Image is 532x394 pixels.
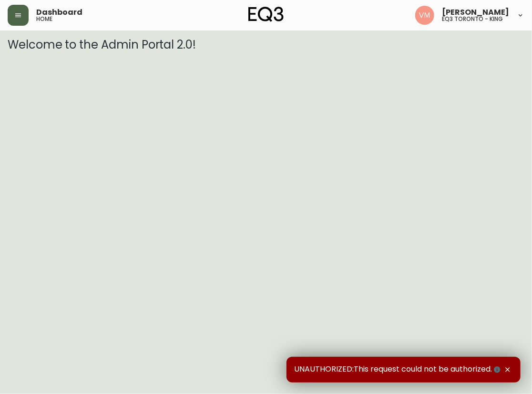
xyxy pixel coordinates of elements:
[415,6,434,25] img: 0f63483a436850f3a2e29d5ab35f16df
[442,9,509,16] span: [PERSON_NAME]
[442,16,503,22] h5: eq3 toronto - king
[248,7,284,22] img: logo
[36,9,82,16] span: Dashboard
[294,364,502,375] span: UNAUTHORIZED:This request could not be authorized.
[36,16,52,22] h5: home
[8,38,524,51] h3: Welcome to the Admin Portal 2.0!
